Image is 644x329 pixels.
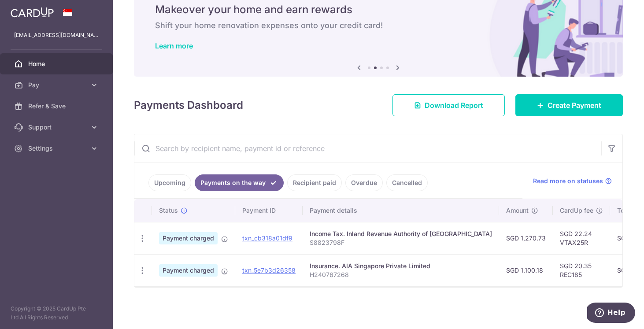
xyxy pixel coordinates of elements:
[515,94,623,116] a: Create Payment
[386,174,428,191] a: Cancelled
[134,97,243,113] h4: Payments Dashboard
[310,229,492,238] div: Income Tax. Inland Revenue Authority of [GEOGRAPHIC_DATA]
[506,206,529,215] span: Amount
[155,20,602,31] h6: Shift your home renovation expenses onto your credit card!
[310,270,492,279] p: H240767268
[310,238,492,247] p: S8823798F
[155,41,193,50] a: Learn more
[499,222,553,254] td: SGD 1,270.73
[560,206,593,215] span: CardUp fee
[392,94,505,116] a: Download Report
[28,81,86,89] span: Pay
[533,177,603,185] span: Read more on statuses
[11,7,54,18] img: CardUp
[242,234,292,242] a: txn_cb318a01df9
[235,199,303,222] th: Payment ID
[548,100,601,111] span: Create Payment
[425,100,483,111] span: Download Report
[28,123,86,132] span: Support
[28,102,86,111] span: Refer & Save
[287,174,342,191] a: Recipient paid
[28,59,86,68] span: Home
[159,264,218,277] span: Payment charged
[148,174,191,191] a: Upcoming
[195,174,284,191] a: Payments on the way
[533,177,612,185] a: Read more on statuses
[159,206,178,215] span: Status
[14,31,99,40] p: [EMAIL_ADDRESS][DOMAIN_NAME]
[587,303,635,325] iframe: Opens a widget where you can find more information
[553,254,610,286] td: SGD 20.35 REC185
[159,232,218,244] span: Payment charged
[242,266,296,274] a: txn_5e7b3d26358
[155,3,602,17] h5: Makeover your home and earn rewards
[28,144,86,153] span: Settings
[134,134,601,163] input: Search by recipient name, payment id or reference
[303,199,499,222] th: Payment details
[553,222,610,254] td: SGD 22.24 VTAX25R
[345,174,383,191] a: Overdue
[499,254,553,286] td: SGD 1,100.18
[310,262,492,270] div: Insurance. AIA Singapore Private Limited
